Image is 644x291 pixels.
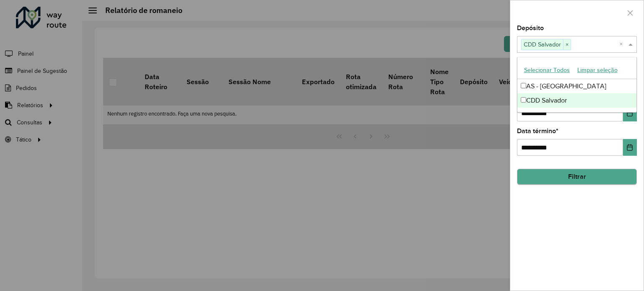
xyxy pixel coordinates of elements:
[623,139,637,156] button: Choose Date
[619,39,626,49] span: Clear all
[623,105,637,121] button: Choose Date
[574,64,621,77] button: Limpar seleção
[517,23,544,33] label: Depósito
[522,39,563,49] span: CDD Salvador
[517,79,636,93] div: AS - [GEOGRAPHIC_DATA]
[517,57,637,113] ng-dropdown-panel: Options list
[517,93,636,108] div: CDD Salvador
[520,64,574,77] button: Selecionar Todos
[563,40,571,50] span: ×
[517,126,558,136] label: Data término
[517,169,637,185] button: Filtrar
